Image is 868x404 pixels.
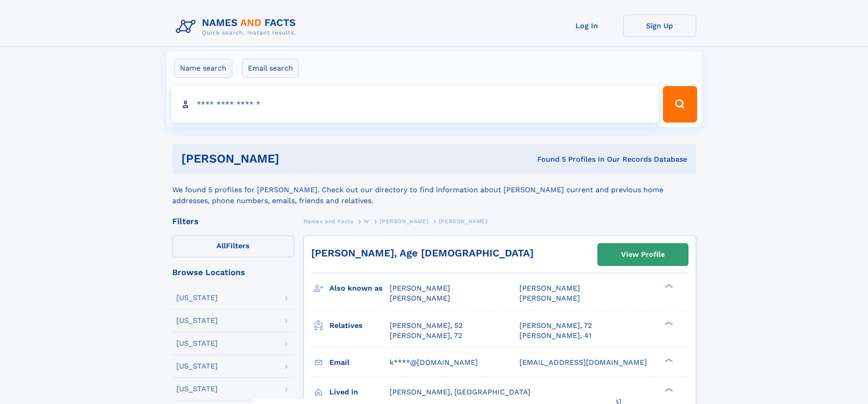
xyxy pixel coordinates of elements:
[176,340,218,347] div: [US_STATE]
[176,317,218,324] div: [US_STATE]
[550,15,623,37] a: Log In
[216,241,226,250] span: All
[329,318,390,333] h3: Relatives
[364,215,370,227] a: W
[519,331,591,341] a: [PERSON_NAME], 41
[329,281,390,296] h3: Also known as
[364,218,370,225] span: W
[174,59,232,78] label: Name search
[329,384,390,400] h3: Lived in
[663,387,673,393] div: ❯
[172,217,294,225] div: Filters
[181,153,408,164] h1: [PERSON_NAME]
[663,283,673,289] div: ❯
[172,174,696,206] div: We found 5 profiles for [PERSON_NAME]. Check out our directory to find information about [PERSON_...
[390,321,462,331] a: [PERSON_NAME], 52
[380,218,428,225] span: [PERSON_NAME]
[408,154,687,164] div: Found 5 Profiles In Our Records Database
[663,357,673,363] div: ❯
[519,294,580,302] span: [PERSON_NAME]
[380,215,428,227] a: [PERSON_NAME]
[172,235,294,257] label: Filters
[390,388,530,396] span: [PERSON_NAME], [GEOGRAPHIC_DATA]
[519,284,580,292] span: [PERSON_NAME]
[663,86,697,123] button: Search Button
[598,244,688,266] a: View Profile
[242,59,299,78] label: Email search
[172,15,303,39] img: Logo Names and Facts
[176,363,218,370] div: [US_STATE]
[303,215,354,227] a: Names and Facts
[519,321,592,331] a: [PERSON_NAME], 72
[390,284,450,292] span: [PERSON_NAME]
[623,15,696,37] a: Sign Up
[519,358,647,367] span: [EMAIL_ADDRESS][DOMAIN_NAME]
[329,355,390,370] h3: Email
[176,294,218,302] div: [US_STATE]
[171,86,659,123] input: search input
[390,294,450,302] span: [PERSON_NAME]
[172,268,294,276] div: Browse Locations
[621,244,665,265] div: View Profile
[176,385,218,393] div: [US_STATE]
[390,331,462,341] a: [PERSON_NAME], 72
[663,320,673,326] div: ❯
[311,247,534,259] a: [PERSON_NAME], Age [DEMOGRAPHIC_DATA]
[439,218,488,225] span: [PERSON_NAME]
